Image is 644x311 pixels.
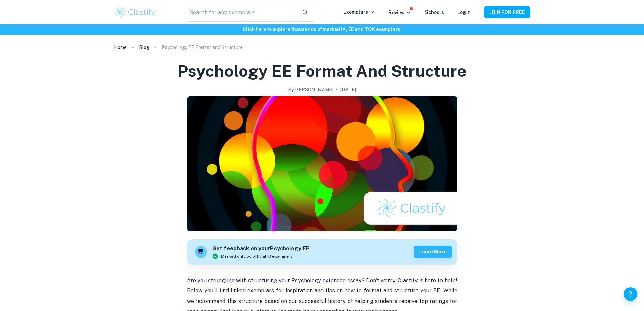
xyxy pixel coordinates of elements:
h6: Click here to explore thousands of marked IA, EE and TOK exemplars ! [1,26,643,33]
p: Psychology EE Format and Structure [162,44,243,51]
a: Home [114,43,127,52]
button: JOIN FOR FREE [484,6,530,18]
a: Schools [425,9,444,15]
a: Login [457,9,471,15]
button: Help and Feedback [624,287,637,301]
h6: Get feedback on your Psychology EE [212,245,309,253]
img: Clastify logo [114,5,157,19]
img: Psychology EE Format and Structure cover image [187,96,457,231]
p: Review [388,9,411,16]
h2: [DATE] [340,86,356,93]
h1: Psychology EE Format and Structure [177,60,467,82]
p: Exemplars [343,8,375,16]
a: Get feedback on yourPsychology EEMarked only by official IB examinersLearn more [187,239,457,265]
span: Marked only by official IB examiners [221,253,293,259]
h2: By [PERSON_NAME] [288,86,333,93]
p: • [336,86,338,93]
button: Learn more [414,246,452,258]
input: Search for any exemplars... [185,3,296,22]
a: Blog [139,43,149,52]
